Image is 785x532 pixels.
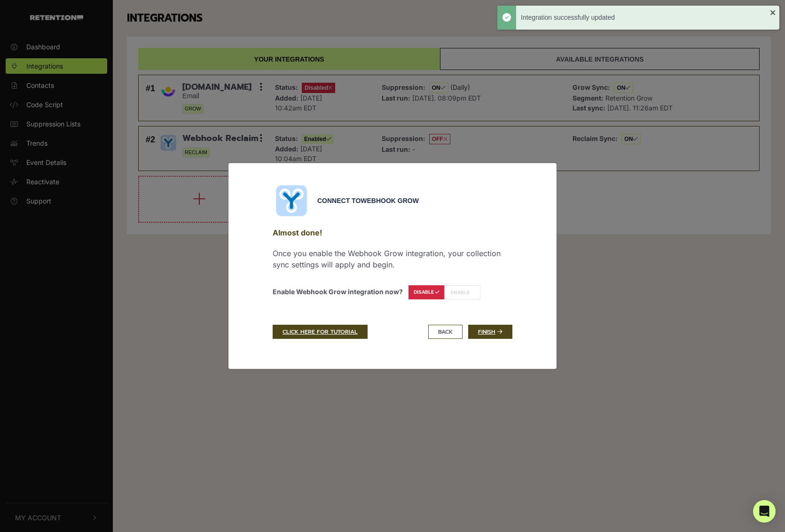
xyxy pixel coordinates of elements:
div: Integration successfully updated [521,13,770,23]
div: Open Intercom Messenger [753,500,776,523]
span: Webhook Grow [361,197,419,204]
p: Once you enable the Webhook Grow integration, your collection sync settings will apply and begin. [273,248,512,270]
img: Webhook Grow [273,182,310,219]
strong: Almost done! [273,228,322,237]
div: Connect to [317,196,512,206]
